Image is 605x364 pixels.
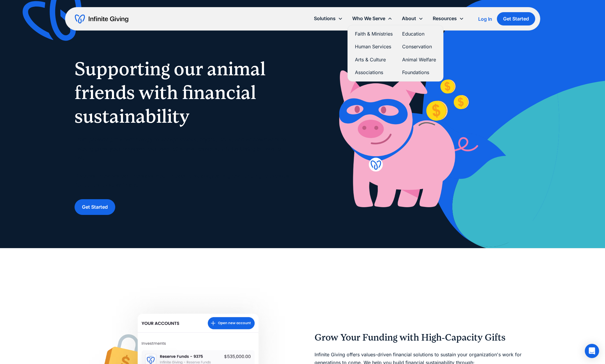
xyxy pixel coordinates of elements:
[309,12,347,25] div: Solutions
[355,56,393,64] a: Arts & Culture
[75,173,290,188] strong: Discover how we can increase your impact to strategically grow funding to provide for our beloved...
[497,12,535,25] a: Get Started
[355,30,393,38] a: Faith & Ministries
[355,43,393,51] a: Human Services
[402,43,436,51] a: Conservation
[75,57,291,128] h1: Supporting our animal friends with financial sustainability
[433,15,457,23] div: Resources
[428,12,469,25] div: Resources
[402,30,436,38] a: Education
[352,15,385,23] div: Who We Serve
[75,135,291,190] p: From providing the technology to accept stocks, crypto, DAFs, and endowments to helping grow your...
[347,12,397,25] div: Who We Serve
[402,68,436,76] a: Foundations
[478,15,492,23] a: Log In
[478,17,492,21] div: Log In
[347,25,443,82] nav: Who We Serve
[75,199,115,215] a: Get Started
[402,56,436,64] a: Animal Welfare
[585,344,599,358] div: Open Intercom Messenger
[397,12,428,25] div: About
[402,15,416,23] div: About
[75,14,128,24] a: home
[315,332,531,343] h2: Grow Your Funding with High-Capacity Gifts
[314,15,336,23] div: Solutions
[355,68,393,76] a: Associations
[315,61,531,210] img: nonprofit donation platform for faith-based organizations and ministries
